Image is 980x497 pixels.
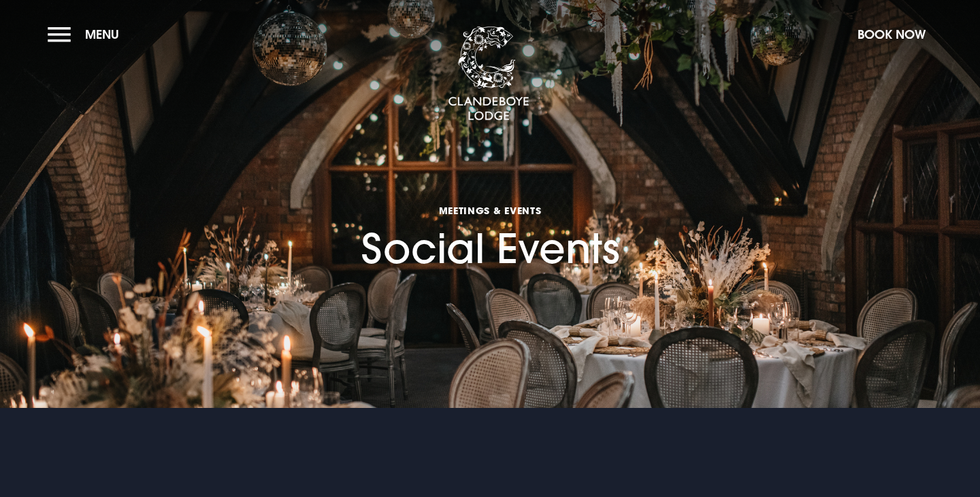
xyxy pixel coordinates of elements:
[48,20,126,49] button: Menu
[361,204,619,217] span: Meetings & Events
[85,27,119,42] span: Menu
[448,27,529,122] img: Clandeboye Lodge
[851,20,932,49] button: Book Now
[361,142,619,273] h1: Social Events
